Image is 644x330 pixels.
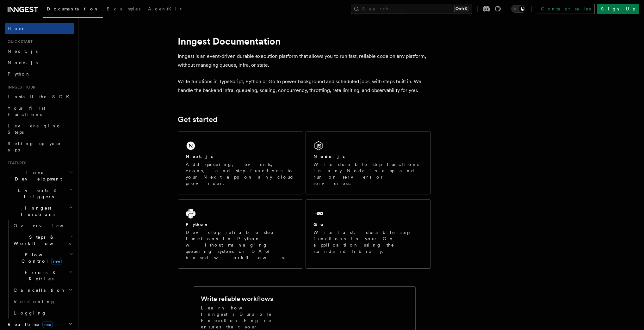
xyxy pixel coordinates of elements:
[313,161,423,186] p: Write durable step functions in any Node.js app and run on servers or serverless.
[201,294,273,303] h2: Write reliable workflows
[5,187,69,200] span: Events & Triggers
[306,131,431,194] a: Node.jsWrite durable step functions in any Node.js app and run on servers or serverless.
[178,52,431,70] p: Inngest is an event-driven durable execution platform that allows you to run fast, reliable code ...
[5,319,74,330] button: Realtimenew
[5,57,74,68] a: Node.js
[5,102,74,120] a: Your first Functions
[8,123,61,135] span: Leveraging Steps
[5,161,26,166] span: Features
[186,221,209,228] h2: Python
[8,71,31,76] span: Python
[107,6,140,11] span: Examples
[5,68,74,80] a: Python
[11,284,74,296] button: Cancellation
[11,296,74,307] a: Versioning
[8,94,73,99] span: Install the SDK
[14,299,55,304] span: Versioning
[47,6,99,11] span: Documentation
[103,2,144,17] a: Examples
[5,169,69,182] span: Local Development
[186,229,295,261] p: Develop reliable step functions in Python without managing queueing systems or DAG based workflows.
[11,249,74,267] button: Flow Controlnew
[51,258,62,265] span: new
[5,321,53,327] span: Realtime
[5,91,74,102] a: Install the SDK
[11,220,74,231] a: Overview
[186,153,213,160] h2: Next.js
[8,141,62,152] span: Setting up your app
[11,287,66,293] span: Cancellation
[5,205,68,217] span: Inngest Functions
[148,6,182,11] span: AgentKit
[11,234,71,247] span: Steps & Workflows
[5,167,74,185] button: Local Development
[5,85,35,90] span: Inngest tour
[11,231,74,249] button: Steps & Workflows
[5,220,74,319] div: Inngest Functions
[313,221,325,228] h2: Go
[5,46,74,57] a: Next.js
[186,161,295,186] p: Add queueing, events, crons, and step functions to your Next app on any cloud provider.
[178,115,217,124] a: Get started
[313,153,345,160] h2: Node.js
[43,2,103,18] a: Documentation
[178,77,431,95] p: Write functions in TypeScript, Python or Go to power background and scheduled jobs, with steps bu...
[537,4,595,14] a: Contact sales
[144,2,185,17] a: AgentKit
[5,185,74,202] button: Events & Triggers
[14,310,46,315] span: Logging
[8,49,38,54] span: Next.js
[11,307,74,319] a: Logging
[5,39,33,44] span: Quick start
[306,199,431,269] a: GoWrite fast, durable step functions in your Go application using the standard library.
[11,252,70,264] span: Flow Control
[313,229,423,254] p: Write fast, durable step functions in your Go application using the standard library.
[5,120,74,138] a: Leveraging Steps
[351,4,472,14] button: Search...Ctrl+K
[511,5,526,13] button: Toggle dark mode
[597,4,639,14] a: Sign Up
[5,138,74,156] a: Setting up your app
[178,131,303,194] a: Next.jsAdd queueing, events, crons, and step functions to your Next app on any cloud provider.
[8,60,38,65] span: Node.js
[178,35,431,47] h1: Inngest Documentation
[454,6,468,12] kbd: Ctrl+K
[5,202,74,220] button: Inngest Functions
[8,25,25,32] span: Home
[11,267,74,284] button: Errors & Retries
[42,321,53,328] span: new
[11,269,69,282] span: Errors & Retries
[8,106,45,117] span: Your first Functions
[5,23,74,34] a: Home
[14,223,79,228] span: Overview
[178,199,303,269] a: PythonDevelop reliable step functions in Python without managing queueing systems or DAG based wo...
